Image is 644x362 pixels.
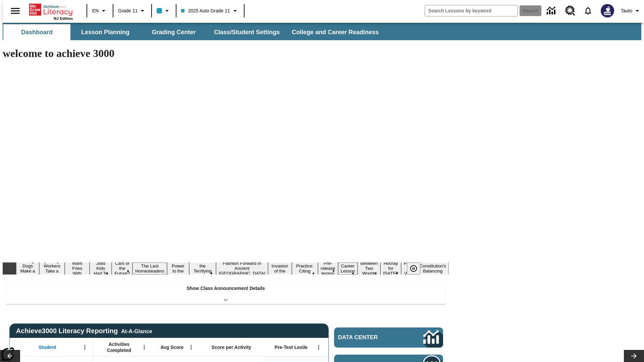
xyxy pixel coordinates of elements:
button: Grade: Grade 11, Select a grade [115,5,149,17]
button: Lesson carousel, Next [624,350,644,362]
button: Open Menu [314,342,324,352]
button: Slide 12 Pre-release lesson [318,260,338,277]
button: College and Career Readiness [286,24,384,40]
span: Data Center [338,334,401,341]
button: Slide 2 Labor Day: Workers Take a Stand [39,257,64,280]
button: Slide 8 Attack of the Terrifying Tomatoes [189,257,216,280]
button: Slide 6 The Last Homesteaders [132,262,167,275]
div: Pause [407,262,427,275]
button: Select a new avatar [597,2,618,19]
button: Slide 10 The Invasion of the Free CD [268,257,292,280]
button: Class: 2025 Auto Grade 11, Select your class [178,5,241,17]
span: Grade 11 [118,7,138,14]
button: Slide 9 Fashion Forward in Ancient Rome [216,260,268,277]
button: Slide 15 Hooray for Constitution Day! [380,260,401,277]
span: Activities Completed [97,341,141,353]
input: search field [425,5,518,16]
button: Slide 17 The Constitution's Balancing Act [417,257,449,280]
button: Slide 14 Between Two Worlds [358,260,380,277]
button: Profile/Settings [618,5,644,17]
button: Pause [407,262,420,275]
p: Show Class Announcement Details [186,285,265,292]
a: Home [29,3,73,16]
span: Avg Score [160,344,183,350]
div: Home [29,2,73,20]
button: Lesson Planning [72,24,139,40]
h1: welcome to achieve 3000 [3,47,449,60]
div: SubNavbar [3,24,385,40]
div: SubNavbar [3,23,641,40]
button: Grading Center [140,24,207,40]
a: Data Center [543,2,561,20]
button: Class color is light blue. Change class color [154,5,174,17]
a: Notifications [579,2,597,19]
span: EN [92,7,99,14]
button: Open side menu [5,1,25,21]
span: 2025 Auto Grade 11 [181,7,230,14]
button: Slide 5 Cars of the Future? [112,260,132,277]
div: Show Class Announcement Details [6,281,445,304]
button: Slide 16 Point of View [401,260,417,277]
span: Achieve3000 Literacy Reporting [16,327,152,335]
span: NJ Edition [54,16,73,20]
span: Pre-Test Lexile [275,344,308,350]
button: Open Menu [186,342,196,352]
div: At-A-Glance [121,327,152,335]
button: Open Menu [139,342,149,352]
button: Class/Student Settings [209,24,285,40]
button: Slide 7 Solar Power to the People [167,257,189,280]
span: Score per Activity [212,344,252,350]
img: Avatar [601,4,614,17]
button: Slide 13 Career Lesson [338,262,358,275]
button: Slide 1 Diving Dogs Make a Splash [16,257,39,280]
button: Slide 11 Mixed Practice: Citing Evidence [292,257,318,280]
span: Student [39,344,56,350]
button: Slide 3 Do You Want Fries With That? [65,255,90,282]
button: Open Menu [80,342,90,352]
span: Tauto [621,7,632,14]
button: Slide 4 Dirty Jobs Kids Had To Do [90,255,112,282]
a: Data Center [334,327,443,348]
button: Language: EN, Select a language [89,5,111,17]
a: Resource Center, Will open in new tab [561,2,579,20]
button: Dashboard [3,24,70,40]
